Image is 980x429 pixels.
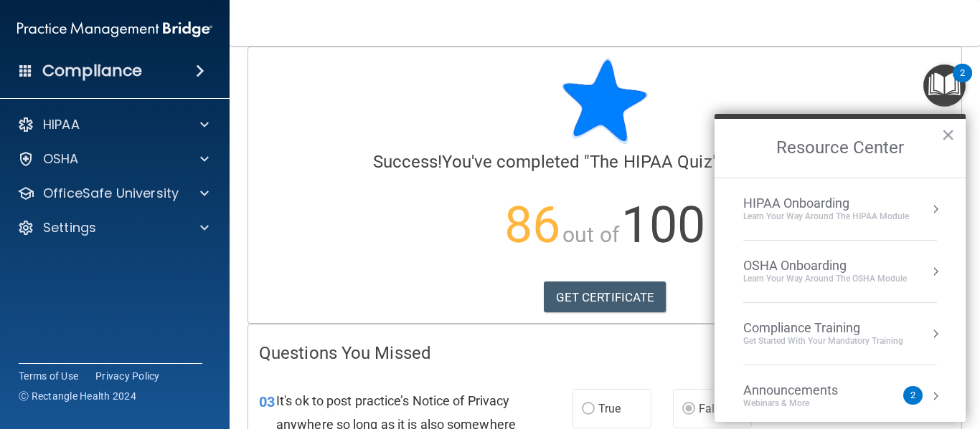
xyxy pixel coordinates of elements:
[590,152,712,172] span: The HIPAA Quiz
[582,404,595,415] input: True
[259,153,951,171] h4: You've completed " " with a score of
[598,402,621,415] span: True
[95,369,160,383] a: Privacy Policy
[17,116,209,133] a: HIPAA
[259,344,951,362] h4: Questions You Missed
[960,73,965,92] div: 2
[19,389,136,403] span: Ⓒ Rectangle Health 2024
[743,258,907,274] div: OSHA Onboarding
[17,219,209,236] a: Settings
[743,397,867,410] div: Webinars & More
[43,185,179,202] p: OfficeSafe University
[682,404,695,415] input: False
[743,196,909,211] div: HIPAA Onboarding
[19,369,78,383] a: Terms of Use
[699,402,727,415] span: False
[43,219,96,236] p: Settings
[715,114,966,422] div: Resource Center
[17,150,209,168] a: OSHA
[17,15,212,44] img: PMB logo
[373,152,443,172] span: Success!
[43,150,79,168] p: OSHA
[941,123,955,146] button: Close
[621,196,705,254] span: 100
[544,281,666,313] a: GET CERTIFICATE
[43,116,80,133] p: HIPAA
[259,393,275,410] span: 03
[743,335,903,347] div: Get Started with your mandatory training
[923,64,966,107] button: Open Resource Center, 2 new notifications
[504,196,560,254] span: 86
[743,320,903,336] div: Compliance Training
[562,58,648,144] img: blue-star-rounded.9d042014.png
[715,119,966,178] h2: Resource Center
[42,61,142,81] h4: Compliance
[17,185,209,202] a: OfficeSafe University
[743,211,909,223] div: Learn Your Way around the HIPAA module
[743,273,907,285] div: Learn your way around the OSHA module
[562,222,619,247] span: out of
[743,382,867,398] div: Announcements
